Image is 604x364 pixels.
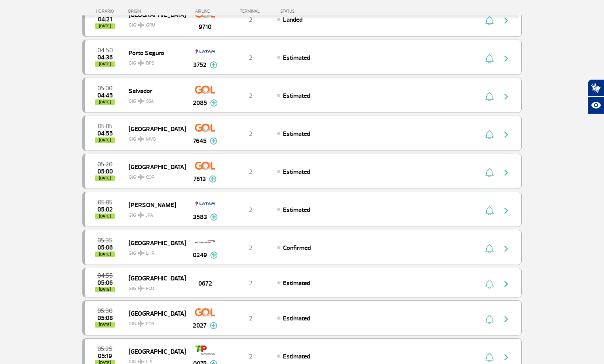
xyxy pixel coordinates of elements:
[129,346,179,356] span: [GEOGRAPHIC_DATA]
[97,48,113,53] span: 2025-09-29 04:50:00
[249,16,253,24] span: 2
[138,250,144,256] img: destiny_airplane.svg
[185,9,225,14] div: AIRLINE
[501,54,511,63] img: seta-direita-painel-voo.svg
[193,136,207,146] span: 7645
[193,212,207,222] span: 3583
[193,321,207,330] span: 2027
[138,22,144,28] img: destiny_airplane.svg
[146,22,155,29] span: GRU
[97,346,112,352] span: 2025-09-29 05:25:00
[501,92,511,101] img: seta-direita-painel-voo.svg
[276,9,341,14] div: STATUS
[98,124,112,129] span: 2025-09-29 05:05:00
[129,200,179,210] span: [PERSON_NAME]
[129,246,179,257] span: GIG
[146,212,153,219] span: JPA
[97,315,113,321] span: 2025-09-29 05:08:00
[95,99,115,105] span: [DATE]
[193,98,207,108] span: 2085
[85,9,128,14] div: HORÁRIO
[209,175,217,183] img: mais-info-painel-voo.svg
[138,136,144,142] img: destiny_airplane.svg
[97,131,113,136] span: 2025-09-29 04:55:00
[129,86,179,96] span: Salvador
[129,17,179,29] span: GIG
[249,92,253,100] span: 2
[97,207,113,212] span: 2025-09-29 05:02:00
[249,54,253,62] span: 2
[501,16,511,25] img: seta-direita-painel-voo.svg
[97,93,113,98] span: 2025-09-29 04:45:00
[283,130,310,138] span: Estimated
[129,238,179,248] span: [GEOGRAPHIC_DATA]
[138,174,144,180] img: destiny_airplane.svg
[97,308,112,314] span: 2025-09-29 05:30:00
[249,353,253,360] span: 2
[97,273,113,278] span: 2025-09-29 04:55:00
[485,92,494,101] img: sino-painel-voo.svg
[95,252,115,257] span: [DATE]
[97,86,112,91] span: 2025-09-29 05:00:00
[249,168,253,176] span: 2
[97,169,113,174] span: 2025-09-29 05:00:00
[95,23,115,29] span: [DATE]
[283,244,311,252] span: Confirmed
[98,17,112,22] span: 2025-09-29 04:21:03
[283,92,310,100] span: Estimated
[283,54,310,62] span: Estimated
[210,213,218,221] img: mais-info-painel-voo.svg
[95,61,115,67] span: [DATE]
[98,200,112,205] span: 2025-09-29 05:05:00
[129,131,179,143] span: GIG
[210,61,217,69] img: mais-info-painel-voo.svg
[210,137,217,145] img: mais-info-painel-voo.svg
[129,281,179,292] span: GIG
[97,162,112,167] span: 2025-09-29 05:20:00
[146,285,154,292] span: FCO
[501,130,511,139] img: seta-direita-painel-voo.svg
[249,130,253,138] span: 2
[146,250,154,257] span: LHR
[249,314,253,322] span: 2
[501,168,511,177] img: seta-direita-painel-voo.svg
[95,175,115,181] span: [DATE]
[485,314,494,324] img: sino-painel-voo.svg
[95,137,115,143] span: [DATE]
[138,285,144,292] img: destiny_airplane.svg
[146,136,156,143] span: MVD
[146,174,154,181] span: COR
[98,353,112,359] span: 2025-09-29 05:19:00
[210,252,218,259] img: mais-info-painel-voo.svg
[485,206,494,215] img: sino-painel-voo.svg
[501,314,511,324] img: seta-direita-painel-voo.svg
[501,279,511,289] img: seta-direita-painel-voo.svg
[129,170,179,181] span: GIG
[193,60,207,70] span: 3752
[129,162,179,172] span: [GEOGRAPHIC_DATA]
[283,168,310,176] span: Estimated
[95,287,115,292] span: [DATE]
[199,22,211,32] span: 9710
[485,353,494,362] img: sino-painel-voo.svg
[283,314,310,322] span: Estimated
[129,48,179,58] span: Porto Seguro
[97,280,113,286] span: 2025-09-29 05:06:00
[249,279,253,287] span: 2
[485,244,494,253] img: sino-painel-voo.svg
[501,353,511,362] img: seta-direita-painel-voo.svg
[485,54,494,63] img: sino-painel-voo.svg
[249,244,253,252] span: 2
[193,250,207,260] span: 0249
[129,208,179,219] span: GIG
[249,206,253,214] span: 2
[129,308,179,318] span: [GEOGRAPHIC_DATA]
[501,206,511,215] img: seta-direita-painel-voo.svg
[501,244,511,253] img: seta-direita-painel-voo.svg
[129,124,179,134] span: [GEOGRAPHIC_DATA]
[485,168,494,177] img: sino-painel-voo.svg
[138,320,144,327] img: destiny_airplane.svg
[194,174,206,184] span: 7613
[146,98,154,105] span: SSA
[129,55,179,67] span: GIG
